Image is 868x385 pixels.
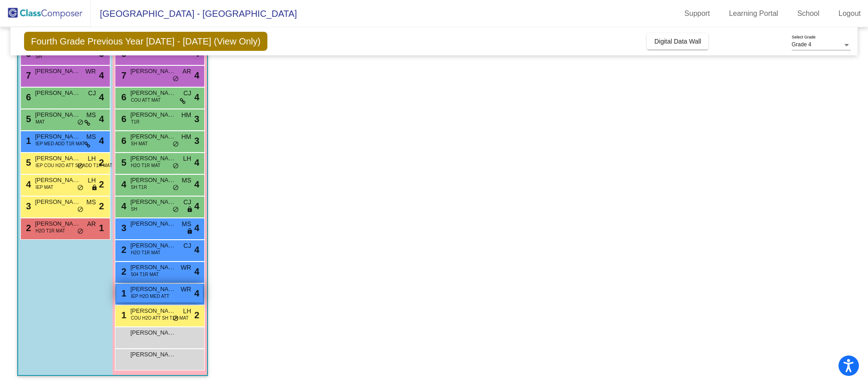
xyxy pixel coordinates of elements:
span: WR [181,263,191,272]
span: WR [85,67,96,76]
span: [PERSON_NAME] [35,110,80,119]
span: SH [131,206,137,212]
span: CJ [183,241,191,251]
span: 2 [99,156,104,169]
span: 2 [119,245,126,255]
span: 4 [119,179,126,189]
span: 2 [99,199,104,213]
span: 2 [24,223,31,233]
span: do_not_disturb_alt [77,206,84,213]
span: do_not_disturb_alt [77,163,84,170]
span: [PERSON_NAME] [130,285,176,294]
span: LH [88,154,96,163]
span: do_not_disturb_alt [77,184,84,192]
span: [PERSON_NAME] [PERSON_NAME] [35,197,80,207]
span: lock [91,184,98,192]
span: IEP H2O MED ATT [131,293,169,300]
span: 4 [194,286,199,300]
span: [PERSON_NAME] [35,132,80,141]
span: [PERSON_NAME] [130,67,176,76]
span: [PERSON_NAME] [130,306,176,316]
span: 3 [119,223,126,233]
span: [PERSON_NAME] [35,89,80,98]
span: 1 [119,310,126,320]
span: 4 [119,201,126,211]
span: 1 [99,221,104,235]
span: COU ATT MAT [131,97,161,104]
span: Digital Data Wall [654,38,701,45]
span: IEP MAT [35,184,53,191]
span: [PERSON_NAME] [35,67,80,76]
span: CJ [183,89,191,98]
span: MAT [35,118,44,125]
span: 504 T1R MAT [131,271,158,278]
span: H2O T1R MAT [131,162,160,169]
span: LH [183,306,191,316]
span: HM [181,110,191,120]
span: [PERSON_NAME] [130,132,176,141]
span: do_not_disturb_alt [77,228,84,235]
span: 5 [24,158,31,168]
span: 4 [194,221,199,235]
span: 6 [119,92,126,102]
span: [PERSON_NAME] [130,154,176,163]
span: do_not_disturb_alt [173,75,179,83]
span: MS [86,197,96,207]
span: do_not_disturb_alt [77,119,84,126]
span: [PERSON_NAME] [130,241,176,250]
span: [PERSON_NAME] [130,89,176,98]
span: SH T1R [131,184,147,191]
span: MS [182,176,191,185]
span: IEP COU H2O ATT SH ADD T1R MAT [35,162,112,169]
span: MS [86,110,96,120]
span: [PERSON_NAME] [35,176,80,185]
span: [PERSON_NAME] [35,154,80,163]
span: [PERSON_NAME] [130,328,176,337]
span: 1 [24,136,31,146]
span: 4 [99,134,104,148]
a: School [790,6,827,21]
span: AR [182,67,191,76]
span: AR [87,219,96,229]
span: HM [181,132,191,142]
span: 4 [24,179,31,189]
a: Logout [831,6,868,21]
span: 7 [24,70,31,80]
span: 4 [194,243,199,257]
span: do_not_disturb_alt [173,315,179,322]
span: 2 [99,178,104,191]
span: 3 [24,201,31,211]
span: 4 [99,112,104,126]
span: [GEOGRAPHIC_DATA] - [GEOGRAPHIC_DATA] [91,6,297,21]
button: Digital Data Wall [647,33,708,49]
span: CJ [183,197,191,207]
span: 4 [194,156,199,169]
span: CJ [88,89,96,98]
a: Support [677,6,717,21]
span: 1 [119,288,126,298]
span: do_not_disturb_alt [173,141,179,148]
span: 5 [119,158,126,168]
span: do_not_disturb_alt [173,206,179,213]
span: [PERSON_NAME] [130,219,176,228]
span: Grade 4 [792,41,811,48]
span: LH [183,154,191,163]
span: IEP MED ADD T1R MAT [35,140,85,147]
span: 6 [24,92,31,102]
span: LH [88,176,96,185]
span: WR [181,285,191,294]
span: H2O T1R MAT [35,227,65,234]
span: T1R [131,118,139,125]
span: lock [187,206,193,213]
span: 4 [99,90,104,104]
span: SH MAT [131,140,148,147]
span: 7 [119,70,126,80]
span: do_not_disturb_alt [173,184,179,192]
span: 6 [119,136,126,146]
span: [PERSON_NAME] [130,350,176,359]
span: 4 [194,199,199,213]
span: 2 [194,308,199,322]
span: [PERSON_NAME] [130,176,176,185]
span: H2O T1R MAT [131,249,160,256]
span: 2 [119,267,126,276]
